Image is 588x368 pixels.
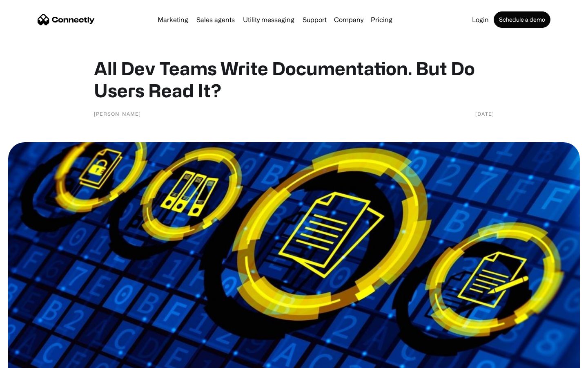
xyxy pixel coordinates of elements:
[334,14,363,25] div: Company
[475,110,494,118] div: [DATE]
[469,16,492,23] a: Login
[8,354,49,365] aside: Language selected: English
[299,16,330,23] a: Support
[94,110,141,118] div: [PERSON_NAME]
[16,354,49,365] ul: Language list
[193,16,238,23] a: Sales agents
[367,16,396,23] a: Pricing
[240,16,298,23] a: Utility messaging
[94,57,494,101] h1: All Dev Teams Write Documentation. But Do Users Read It?
[154,16,192,23] a: Marketing
[494,11,550,28] a: Schedule a demo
